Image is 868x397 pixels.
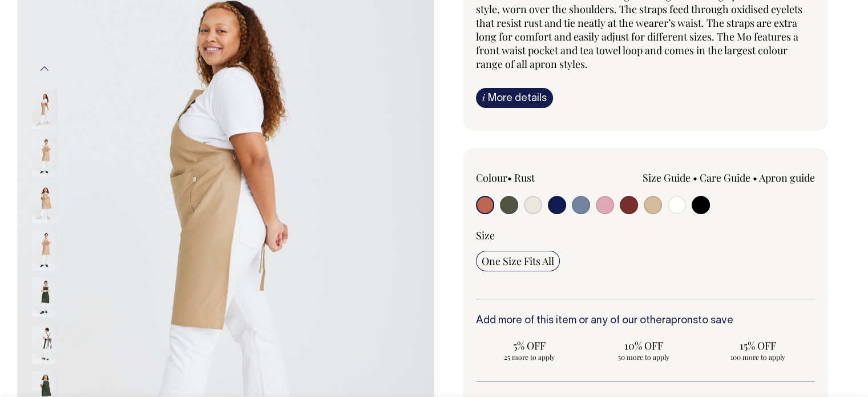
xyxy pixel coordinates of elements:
span: 5% OFF [482,339,578,352]
span: i [482,91,485,103]
a: Apron guide [759,171,815,185]
img: khaki [32,43,58,83]
span: 15% OFF [710,339,806,352]
span: 50 more to apply [596,352,692,362]
span: 10% OFF [596,339,692,352]
span: • [753,171,757,185]
button: Previous [36,57,53,82]
span: One Size Fits All [482,254,554,268]
h6: Add more of this item or any of our other to save [476,315,815,327]
input: 10% OFF 50 more to apply [590,335,697,365]
label: Rust [514,171,535,185]
img: olive [32,277,58,317]
a: Care Guide [700,171,750,185]
input: 15% OFF 100 more to apply [704,335,812,365]
img: khaki [32,183,58,223]
input: One Size Fits All [476,251,560,271]
input: 5% OFF 25 more to apply [476,335,583,365]
a: aprons [665,316,698,326]
span: 100 more to apply [710,352,806,362]
img: olive [32,324,58,364]
a: Size Guide [643,171,691,185]
a: iMore details [476,88,553,108]
img: khaki [32,90,58,130]
div: Size [476,228,815,242]
div: Colour [476,171,612,185]
img: khaki [32,230,58,270]
span: 25 more to apply [482,352,578,362]
img: khaki [32,137,58,177]
span: • [693,171,697,185]
span: • [507,171,512,185]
